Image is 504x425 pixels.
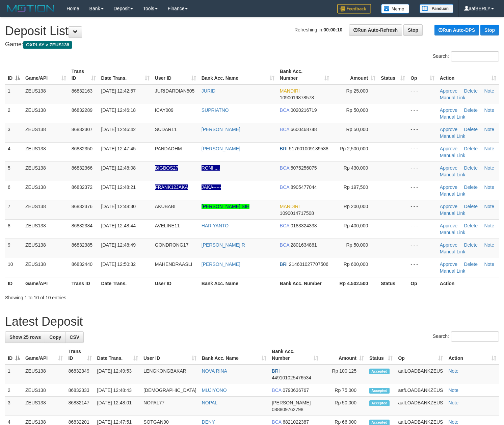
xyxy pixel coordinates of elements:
[367,345,395,365] th: Status: activate to sort column ascending
[440,191,466,197] a: Manual Link
[440,107,457,113] a: Approve
[291,165,317,171] span: Copy 5075256075 to clipboard
[141,345,199,365] th: User ID: activate to sort column ascending
[291,107,317,113] span: Copy 0020216719 to clipboard
[155,242,189,248] span: GONDRONG17
[155,146,182,151] span: PANDAOHM
[23,397,65,416] td: ZEUS138
[291,242,317,248] span: Copy 2801634861 to clipboard
[437,65,499,84] th: Action: activate to sort column ascending
[23,239,69,258] td: ZEUS138
[408,239,437,258] td: - - -
[346,88,368,94] span: Rp 25,000
[272,375,311,380] span: Copy 449101025476534 to clipboard
[280,146,288,151] span: BRI
[101,107,136,113] span: [DATE] 12:46:18
[141,384,199,397] td: [DEMOGRAPHIC_DATA]
[395,345,446,365] th: Op: activate to sort column ascending
[291,223,317,228] span: Copy 0183324338 to clipboard
[23,277,69,290] th: Game/API
[280,204,300,209] span: MANDIRI
[408,123,437,142] td: - - -
[5,24,499,38] h1: Deposit List
[72,88,92,94] span: 86832163
[484,184,494,190] a: Note
[369,369,390,374] span: Accepted
[346,127,368,132] span: Rp 50,000
[408,161,437,181] td: - - -
[378,65,408,84] th: Status: activate to sort column ascending
[23,200,69,219] td: ZEUS138
[420,4,453,13] img: panduan.png
[280,223,289,228] span: BCA
[408,84,437,104] td: - - -
[381,4,409,14] img: Button%20Memo.svg
[451,331,499,342] input: Search:
[23,384,65,397] td: ZEUS138
[440,249,466,254] a: Manual Link
[484,88,494,94] a: Note
[5,219,23,239] td: 8
[464,127,477,132] a: Delete
[321,365,367,384] td: Rp 100,125
[280,165,289,171] span: BCA
[280,95,314,100] span: Copy 1090019878578 to clipboard
[280,184,289,190] span: BCA
[5,142,23,161] td: 4
[5,41,499,48] h4: Game:
[283,419,309,425] span: Copy 6821022387 to clipboard
[451,51,499,61] input: Search:
[395,384,446,397] td: aafLOADBANKZEUS
[408,65,437,84] th: Op: activate to sort column ascending
[484,223,494,228] a: Note
[5,331,45,343] a: Show 25 rows
[440,204,457,209] a: Approve
[72,223,92,228] span: 86832384
[408,219,437,239] td: - - -
[323,27,342,32] strong: 00:00:10
[408,277,437,290] th: Op
[277,65,332,84] th: Bank Acc. Number: activate to sort column ascending
[280,88,300,94] span: MANDIRI
[141,397,199,416] td: NOPAL77
[272,407,303,412] span: Copy 088809762798 to clipboard
[291,184,317,190] span: Copy 8905477044 to clipboard
[440,95,466,100] a: Manual Link
[155,223,180,228] span: AVELINE11
[23,65,69,84] th: Game/API: activate to sort column ascending
[202,387,227,393] a: MUJIYONO
[141,365,199,384] td: LENGKONGBAKAR
[277,277,332,290] th: Bank Acc. Number
[440,146,457,151] a: Approve
[99,277,152,290] th: Date Trans.
[464,184,477,190] a: Delete
[464,242,477,248] a: Delete
[448,368,458,374] a: Note
[283,387,309,393] span: Copy 0790636767 to clipboard
[5,123,23,142] td: 3
[202,223,229,228] a: HARIYANTO
[202,88,215,94] a: JURID
[484,261,494,267] a: Note
[65,365,94,384] td: 86832349
[440,184,457,190] a: Approve
[155,88,194,94] span: JURIDARDIAN505
[5,161,23,181] td: 5
[464,165,477,171] a: Delete
[5,258,23,277] td: 10
[440,268,466,274] a: Manual Link
[440,172,466,177] a: Manual Link
[5,292,205,301] div: Showing 1 to 10 of 10 entries
[332,277,378,290] th: Rp 4.502.500
[484,127,494,132] a: Note
[23,84,69,104] td: ZEUS138
[337,4,371,14] img: Feedback.jpg
[23,365,65,384] td: ZEUS138
[202,165,220,171] a: RONI.....
[5,104,23,123] td: 2
[101,146,136,151] span: [DATE] 12:47:45
[202,261,240,267] a: [PERSON_NAME]
[23,219,69,239] td: ZEUS138
[23,41,72,49] span: OXPLAY > ZEUS138
[202,419,215,425] a: DENY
